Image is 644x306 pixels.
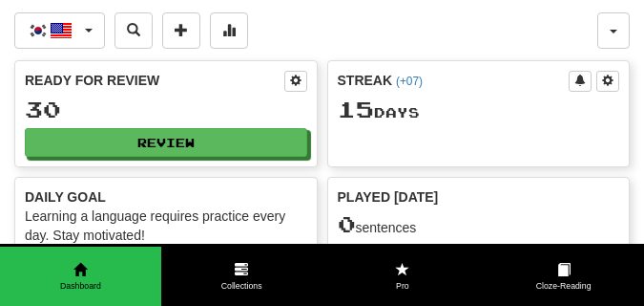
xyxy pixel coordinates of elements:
div: Day s [338,98,620,122]
span: 0 [338,210,356,237]
button: Add sentence to collection [162,12,200,49]
span: Played [DATE] [338,187,439,207]
button: Review [25,128,307,157]
div: Streak [338,71,570,90]
div: Daily Goal [25,187,307,207]
a: (+07) [396,75,423,88]
span: Collections [161,280,322,293]
div: Learning a language requires practice every day. Stay motivated! [25,207,307,245]
span: Cloze-Reading [483,280,644,293]
div: sentences [338,212,620,237]
span: 15 [338,96,374,122]
div: Ready for Review [25,71,284,90]
span: Pro [322,280,484,293]
div: 30 [25,98,307,121]
button: More stats [210,12,248,49]
button: Search sentences [114,12,153,49]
